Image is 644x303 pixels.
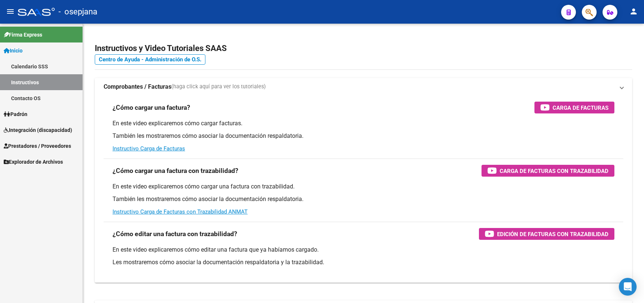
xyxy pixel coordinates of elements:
[479,228,614,240] button: Edición de Facturas con Trazabilidad
[95,78,632,96] mat-expansion-panel-header: Comprobantes / Facturas(haga click aquí para ver los tutoriales)
[4,158,63,166] span: Explorador de Archivos
[113,145,185,152] a: Instructivo Carga de Facturas
[500,166,608,176] span: Carga de Facturas con Trazabilidad
[4,47,23,55] span: Inicio
[553,103,608,112] span: Carga de Facturas
[4,126,72,134] span: Integración (discapacidad)
[629,7,638,16] mat-icon: person
[113,208,248,215] a: Instructivo Carga de Facturas con Trazabilidad ANMAT
[95,41,632,55] h2: Instructivos y Video Tutoriales SAAS
[4,31,42,39] span: Firma Express
[113,246,614,254] p: En este video explicaremos cómo editar una factura que ya habíamos cargado.
[113,102,190,113] h3: ¿Cómo cargar una factura?
[113,229,237,239] h3: ¿Cómo editar una factura con trazabilidad?
[497,229,608,239] span: Edición de Facturas con Trazabilidad
[4,142,71,150] span: Prestadores / Proveedores
[58,4,97,20] span: - osepjana
[95,54,205,65] a: Centro de Ayuda - Administración de O.S.
[104,83,171,91] strong: Comprobantes / Facturas
[482,165,614,177] button: Carga de Facturas con Trazabilidad
[113,195,614,203] p: También les mostraremos cómo asociar la documentación respaldatoria.
[113,183,614,191] p: En este video explicaremos cómo cargar una factura con trazabilidad.
[6,7,15,16] mat-icon: menu
[95,96,632,283] div: Comprobantes / Facturas(haga click aquí para ver los tutoriales)
[113,132,614,140] p: También les mostraremos cómo asociar la documentación respaldatoria.
[171,83,266,91] span: (haga click aquí para ver los tutoriales)
[534,102,614,113] button: Carga de Facturas
[113,258,614,266] p: Les mostraremos cómo asociar la documentación respaldatoria y la trazabilidad.
[113,119,614,127] p: En este video explicaremos cómo cargar facturas.
[619,278,637,296] div: Open Intercom Messenger
[4,110,27,118] span: Padrón
[113,166,238,176] h3: ¿Cómo cargar una factura con trazabilidad?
